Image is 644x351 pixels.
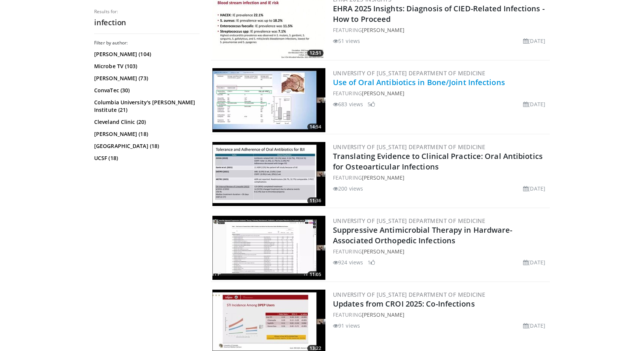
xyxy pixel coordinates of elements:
a: Use of Oral Antibiotics in Bone/Joint Infections [333,77,505,87]
a: Suppressive Antimicrobial Therapy in Hardware-Associated Orthopedic Infections [333,225,513,246]
li: [DATE] [523,37,545,45]
div: FEATURING [333,247,548,255]
a: 14:54 [212,68,325,132]
a: University of [US_STATE] Department of Medicine [333,217,485,224]
div: FEATURING [333,174,548,182]
h2: infection [94,18,200,27]
a: [PERSON_NAME] (104) [94,50,198,58]
li: 1 [368,258,375,266]
a: Translating Evidence to Clinical Practice: Oral Antibiotics for Osteoarticular Infections [333,151,543,172]
img: 61205cf5-063c-453f-b347-a535325605b9.300x170_q85_crop-smart_upscale.jpg [212,142,325,206]
a: [PERSON_NAME] [362,311,404,318]
li: 924 views [333,258,363,266]
a: [PERSON_NAME] (73) [94,75,198,82]
span: 11:36 [307,197,324,204]
li: 683 views [333,100,363,108]
li: 200 views [333,185,363,192]
a: EHRA 2025 Insights: Diagnosis of CIED-Related Infections - How to Proceed [333,3,545,24]
a: [PERSON_NAME] [362,90,404,97]
a: Microbe TV (103) [94,63,198,70]
a: 11:05 [212,216,325,280]
p: Results for: [94,9,200,15]
li: 91 views [333,322,360,330]
li: [DATE] [523,322,545,330]
a: [GEOGRAPHIC_DATA] (18) [94,142,198,150]
a: [PERSON_NAME] [362,174,404,181]
a: [PERSON_NAME] (18) [94,130,198,138]
img: 50c827d3-2934-45fe-941a-b225e4010bbb.300x170_q85_crop-smart_upscale.jpg [212,216,325,280]
div: FEATURING [333,89,548,97]
a: 11:36 [212,142,325,206]
a: [PERSON_NAME] [362,248,404,255]
li: [DATE] [523,258,545,266]
a: UCSF (18) [94,154,198,162]
img: aba0e2ba-64eb-4330-ab08-d0b43be395fc.300x170_q85_crop-smart_upscale.jpg [212,68,325,132]
a: University of [US_STATE] Department of Medicine [333,143,485,151]
div: FEATURING [333,26,548,34]
span: 12:51 [307,50,324,56]
a: ConvaTec (30) [94,87,198,94]
a: Cleveland Clinic (20) [94,118,198,126]
div: FEATURING [333,311,548,319]
span: 14:54 [307,124,324,130]
li: [DATE] [523,100,545,108]
li: 5 [368,100,375,108]
a: [PERSON_NAME] [362,26,404,34]
span: 11:05 [307,271,324,278]
a: University of [US_STATE] Department of Medicine [333,291,485,298]
a: University of [US_STATE] Department of Medicine [333,69,485,77]
a: Columbia University's [PERSON_NAME] Institute (21) [94,99,198,114]
li: 51 views [333,37,360,45]
li: [DATE] [523,185,545,192]
a: Updates from CROI 2025: Co-Infections [333,299,475,309]
h3: Filter by author: [94,40,200,46]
